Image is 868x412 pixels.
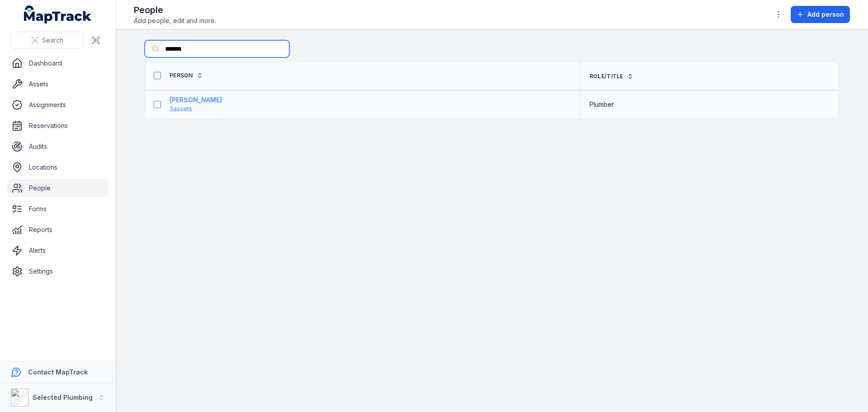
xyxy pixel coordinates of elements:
a: Assets [7,75,108,93]
span: Role/Title [590,73,623,80]
a: Assignments [7,96,108,114]
a: MapTrack [24,5,92,24]
a: People [7,179,108,197]
a: Dashboard [7,54,108,72]
a: Locations [7,158,108,176]
strong: [PERSON_NAME] [170,95,222,104]
span: Add person [807,10,844,19]
a: Reports [7,221,108,239]
button: Add person [791,6,850,23]
span: Add people, edit and more. [134,16,216,25]
span: Search [42,36,63,45]
a: Settings [7,262,108,280]
strong: Contact MapTrack [28,368,88,376]
button: Search [11,32,84,49]
a: Role/Title [590,73,633,80]
strong: Selected Plumbing [33,393,93,401]
a: Person [170,72,203,79]
span: Person [170,72,193,79]
a: [PERSON_NAME]3assets [170,95,222,114]
a: Reservations [7,117,108,135]
a: Forms [7,200,108,218]
a: Audits [7,137,108,156]
h2: People [134,4,216,16]
span: Plumber [590,100,614,109]
span: 3 assets [170,104,192,114]
a: Alerts [7,242,108,260]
